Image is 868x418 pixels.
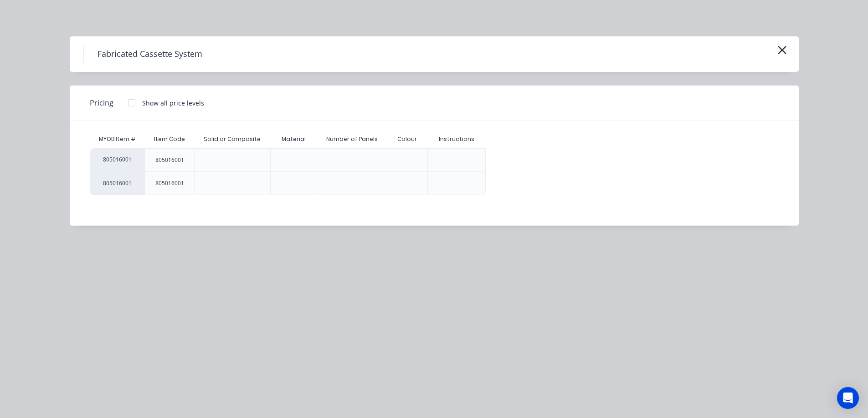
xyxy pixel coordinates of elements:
div: Instructions [431,128,482,151]
div: Item Code [147,128,192,151]
div: 805016001 [155,179,184,187]
div: Number of Panels [319,128,385,151]
div: Show all price levels [142,98,204,108]
div: 805016001 [90,148,145,171]
div: Open Intercom Messenger [837,387,859,409]
div: Material [274,128,313,151]
div: Colour [390,128,424,151]
div: 805016001 [155,156,184,164]
h4: Fabricated Cassette System [83,45,216,63]
div: MYOB Item # [90,130,145,148]
div: Solid or Composite [196,128,268,151]
div: 805016001 [90,171,145,195]
span: Pricing [90,97,113,108]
